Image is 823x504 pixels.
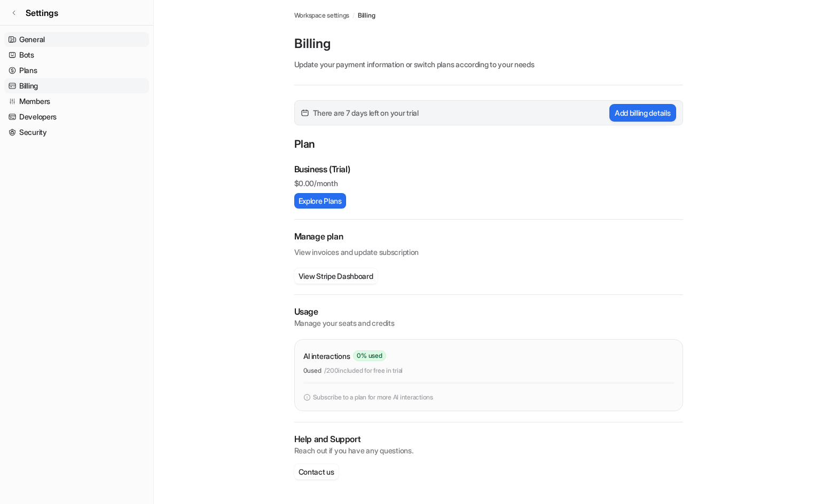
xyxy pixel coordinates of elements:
[294,318,683,329] p: Manage your seats and credits
[4,47,149,62] a: Bots
[313,393,433,402] p: Subscribe to a plan for more AI interactions
[294,445,683,456] p: Reach out if you have any questions.
[294,193,346,209] button: Explore Plans
[294,35,683,52] p: Billing
[358,11,375,20] a: Billing
[4,109,149,124] a: Developers
[4,32,149,47] a: General
[294,243,683,258] p: View invoices and update subscription
[303,350,350,362] p: AI interactions
[324,366,403,375] p: / 200 included for free in trial
[301,109,309,117] img: calender-icon.svg
[294,464,339,479] button: Contact us
[4,125,149,140] a: Security
[294,163,350,175] p: Business (Trial)
[4,78,149,93] a: Billing
[294,11,350,20] a: Workspace settings
[4,94,149,109] a: Members
[294,433,683,445] p: Help and Support
[294,230,683,243] h2: Manage plan
[294,136,683,154] p: Plan
[352,11,355,20] span: /
[294,306,683,318] p: Usage
[294,178,683,189] p: $ 0.00/month
[26,6,58,19] span: Settings
[353,350,386,361] span: 0 % used
[294,268,378,284] button: View Stripe Dashboard
[313,107,419,118] span: There are 7 days left on your trial
[303,366,322,375] p: 0 used
[4,63,149,78] a: Plans
[609,104,676,122] button: Add billing details
[294,59,683,70] p: Update your payment information or switch plans according to your needs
